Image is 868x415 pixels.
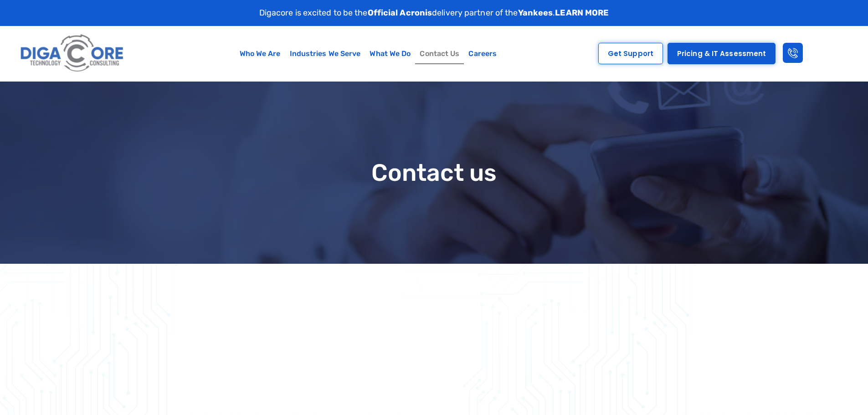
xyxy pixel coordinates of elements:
span: Pricing & IT Assessment [677,50,766,57]
h1: Contact us [143,160,726,186]
strong: Yankees [518,8,553,18]
a: LEARN MORE [555,8,609,18]
a: Careers [464,43,501,64]
strong: Official Acronis [368,8,432,18]
a: Industries We Serve [285,43,365,64]
p: Digacore is excited to be the delivery partner of the . [259,7,609,19]
a: Who We Are [235,43,285,64]
span: Get Support [608,50,653,57]
a: Get Support [598,43,663,64]
a: Contact Us [415,43,464,64]
nav: Menu [171,43,566,64]
img: Digacore logo 1 [18,31,127,77]
a: What We Do [365,43,415,64]
a: Pricing & IT Assessment [668,43,776,64]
